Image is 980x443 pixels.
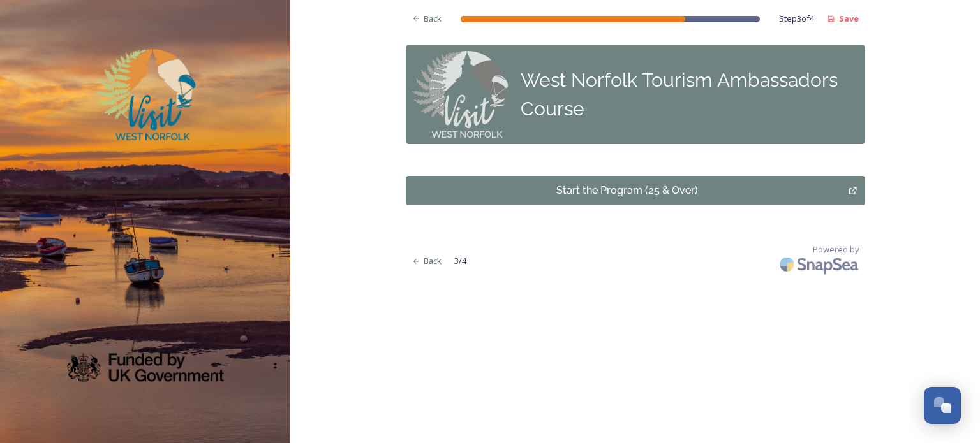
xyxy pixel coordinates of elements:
[424,255,442,267] span: Back
[412,51,508,138] img: Step-0_VWN_Logo_for_Panel%20on%20all%20steps.png
[406,176,865,205] button: Start the Program (25 & Over)
[424,13,442,25] span: Back
[839,13,859,24] strong: Save
[924,387,961,424] button: Open Chat
[813,243,859,256] span: Powered by
[779,13,814,25] span: Step 3 of 4
[776,249,865,279] img: SnapSea Logo
[413,183,842,198] div: Start the Program (25 & Over)
[454,255,466,267] span: 3 / 4
[521,66,859,123] div: West Norfolk Tourism Ambassadors Course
